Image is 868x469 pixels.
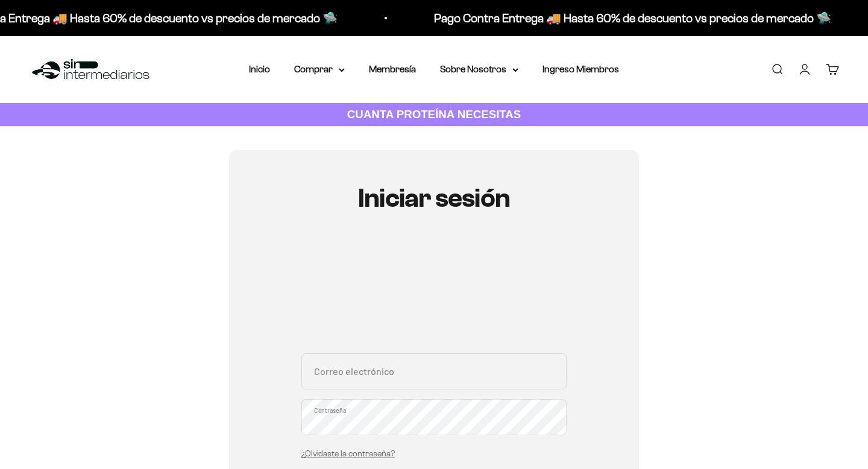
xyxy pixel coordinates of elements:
summary: Comprar [294,61,345,77]
a: Ingreso Miembros [542,64,619,74]
p: Pago Contra Entrega 🚚 Hasta 60% de descuento vs precios de mercado 🛸 [431,8,828,28]
a: ¿Olvidaste la contraseña? [301,449,395,458]
iframe: Social Login Buttons [301,248,567,339]
strong: CUANTA PROTEÍNA NECESITAS [347,108,521,121]
h1: Iniciar sesión [301,184,567,213]
a: Inicio [249,64,270,74]
a: Membresía [369,64,416,74]
summary: Sobre Nosotros [440,61,518,77]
